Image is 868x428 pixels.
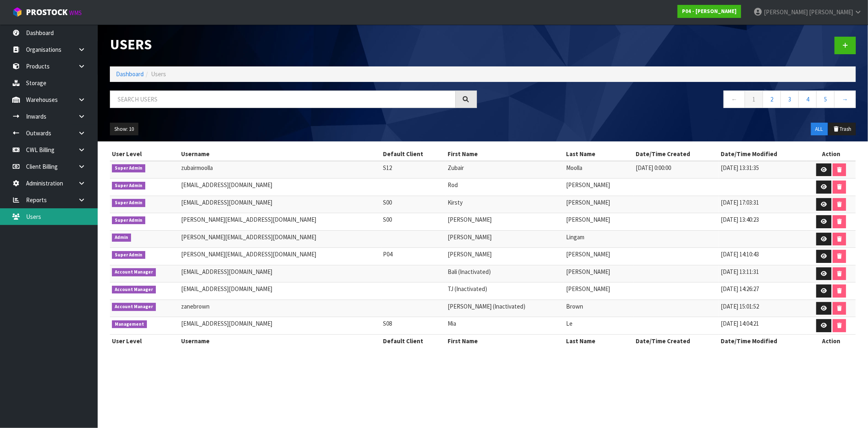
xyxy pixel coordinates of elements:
td: Mia [446,317,564,335]
strong: P04 - [PERSON_NAME] [682,8,737,15]
span: Users [151,70,166,78]
span: Admin [112,234,131,242]
span: Super Admin [112,182,145,190]
td: [DATE] 15:01:52 [719,300,807,317]
td: [EMAIL_ADDRESS][DOMAIN_NAME] [179,265,381,282]
td: [PERSON_NAME] [446,230,564,248]
td: TJ (Inactivated) [446,282,564,300]
td: Brown [564,300,634,317]
td: [EMAIL_ADDRESS][DOMAIN_NAME] [179,282,381,300]
span: Super Admin [112,199,145,207]
th: Last Name [564,334,634,347]
img: cube-alt.png [12,7,22,17]
td: [PERSON_NAME] [564,265,634,282]
span: Account Manager [112,303,156,311]
th: Date/Time Created [634,334,719,347]
td: [PERSON_NAME] [564,282,634,300]
td: S08 [381,317,446,335]
td: Kirsty [446,196,564,213]
th: Action [807,334,856,347]
small: WMS [69,9,82,17]
td: S12 [381,161,446,179]
td: zubairmoolla [179,161,381,179]
td: [DATE] 14:26:27 [719,282,807,300]
th: Date/Time Created [634,148,719,161]
td: [PERSON_NAME] [564,248,634,265]
span: Super Admin [112,216,145,225]
td: [PERSON_NAME][EMAIL_ADDRESS][DOMAIN_NAME] [179,248,381,265]
th: User Level [110,334,179,347]
a: P04 - [PERSON_NAME] [678,5,741,18]
button: Show: 10 [110,123,138,136]
h1: Users [110,37,477,52]
td: P04 [381,248,446,265]
nav: Page navigation [489,90,856,110]
td: [PERSON_NAME] [446,248,564,265]
td: Rod [446,179,564,196]
td: [DATE] 0:00:00 [634,161,719,179]
td: [EMAIL_ADDRESS][DOMAIN_NAME] [179,196,381,213]
th: Username [179,148,381,161]
td: [DATE] 17:03:31 [719,196,807,213]
th: First Name [446,148,564,161]
span: ProStock [26,7,68,18]
td: Lingam [564,230,634,248]
td: [PERSON_NAME] [564,213,634,231]
td: S00 [381,196,446,213]
th: Username [179,334,381,347]
td: Zubair [446,161,564,179]
td: [DATE] 14:10:43 [719,248,807,265]
td: [PERSON_NAME] [564,179,634,196]
td: Bali (Inactivated) [446,265,564,282]
td: Le [564,317,634,335]
th: Last Name [564,148,634,161]
th: Date/Time Modified [719,334,807,347]
th: User Level [110,148,179,161]
td: [DATE] 13:31:35 [719,161,807,179]
td: [DATE] 13:11:31 [719,265,807,282]
span: Super Admin [112,164,145,172]
td: [EMAIL_ADDRESS][DOMAIN_NAME] [179,317,381,335]
th: Default Client [381,334,446,347]
td: [DATE] 14:04:21 [719,317,807,335]
th: First Name [446,334,564,347]
th: Default Client [381,148,446,161]
span: Account Manager [112,286,156,294]
td: [PERSON_NAME] [446,213,564,231]
td: S00 [381,213,446,231]
a: Dashboard [116,70,144,78]
td: Moolla [564,161,634,179]
td: [PERSON_NAME] [564,196,634,213]
td: [DATE] 13:40:23 [719,213,807,231]
td: [PERSON_NAME][EMAIL_ADDRESS][DOMAIN_NAME] [179,213,381,231]
span: Super Admin [112,251,145,259]
span: Management [112,320,147,329]
td: [PERSON_NAME][EMAIL_ADDRESS][DOMAIN_NAME] [179,230,381,248]
td: zanebrown [179,300,381,317]
input: Search users [110,90,456,108]
td: [EMAIL_ADDRESS][DOMAIN_NAME] [179,179,381,196]
td: [PERSON_NAME] (Inactivated) [446,300,564,317]
span: Account Manager [112,268,156,276]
